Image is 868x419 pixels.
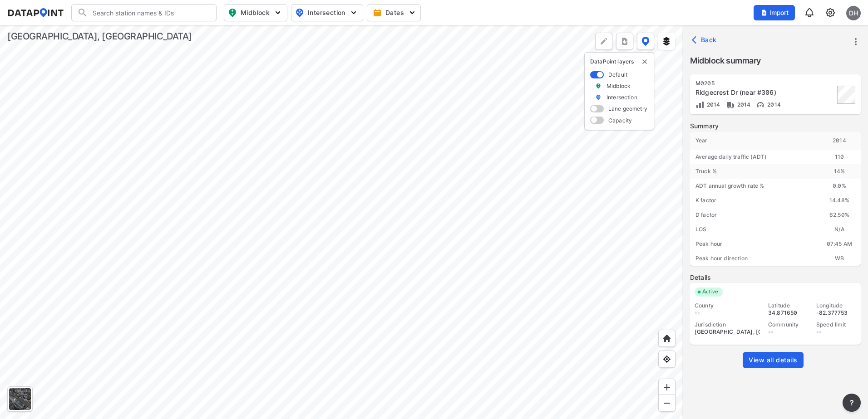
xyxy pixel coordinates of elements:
[690,208,818,222] div: D factor
[349,8,358,17] img: 5YPKRKmlfpI5mqlR8AD95paCi+0kK1fRFDJSaMmawlwaeJcJwk9O2fotCW5ve9gAAAAASUVORK5CYII=
[228,7,281,18] span: Midblock
[695,309,760,317] div: --
[662,383,671,392] img: ZvzfEJKXnyWIrJytrsY285QMwk63cM6Drc+sIAAAAASUVORK5CYII=
[608,105,647,112] label: Lane geometry
[690,132,818,150] div: Year
[620,37,629,46] img: xqJnZQTG2JQi0x5lvmkeSNbbgIiQD62bqHG8IfrOzanD0FsRdYrij6fAAAAAElFTkSuQmCC
[641,58,648,65] button: delete
[694,35,717,44] span: Back
[818,237,861,251] div: 07:45 AM
[846,6,861,20] div: DH
[658,395,676,412] div: Zoom out
[695,302,760,309] div: County
[848,397,855,408] span: ?
[695,88,834,97] div: Ridgecrest Dr (near #306)
[818,193,861,208] div: 14.48%
[816,302,856,309] div: Longitude
[818,132,861,150] div: 2014
[227,7,238,18] img: map_pin_mid.602f9df1.svg
[749,356,798,365] span: View all details
[818,222,861,237] div: N/A
[695,100,705,109] img: Volume count
[690,122,861,131] label: Summary
[607,93,637,101] label: Intersection
[818,164,861,179] div: 14 %
[599,37,608,46] img: +Dz8AAAAASUVORK5CYII=
[690,222,818,237] div: LOS
[662,334,671,343] img: +XpAUvaXAN7GudzAAAAAElFTkSuQmCC
[768,328,808,336] div: --
[690,193,818,208] div: K factor
[595,93,602,101] img: marker_Intersection.6861001b.svg
[765,101,781,108] span: 2014
[637,33,654,50] button: DataPoint layers
[695,328,760,336] div: [GEOGRAPHIC_DATA], [GEOGRAPHIC_DATA]
[658,351,676,368] div: View my location
[295,7,357,18] span: Intersection
[590,58,648,65] p: DataPoint layers
[595,82,602,90] img: marker_Midblock.5ba75e30.svg
[690,179,818,193] div: ADT annual growth rate %
[291,4,363,21] button: Intersection
[641,58,648,65] img: close-external-leyer.3061a1c7.svg
[818,208,861,222] div: 62.50%
[641,37,650,46] img: data-point-layers.37681fc9.svg
[690,237,818,251] div: Peak hour
[7,386,33,412] div: Toggle basemap
[7,8,64,17] img: dataPointLogo.9353c09d.svg
[367,4,421,21] button: Dates
[816,328,856,336] div: --
[695,80,834,87] div: M0205
[768,302,808,309] div: Latitude
[848,34,863,49] button: more
[690,54,861,67] label: Midblock summary
[816,309,856,317] div: -82.377753
[662,37,671,46] img: layers.ee07997e.svg
[816,321,856,328] div: Speed limit
[843,394,861,412] button: more
[7,30,192,43] div: [GEOGRAPHIC_DATA], [GEOGRAPHIC_DATA]
[756,100,765,109] img: Vehicle speed
[608,117,632,124] label: Capacity
[690,251,818,266] div: Peak hour direction
[375,8,415,17] span: Dates
[735,101,751,108] span: 2014
[373,8,382,17] img: calendar-gold.39a51dde.svg
[294,7,305,18] img: map_pin_int.54838e6b.svg
[726,100,735,109] img: Vehicle class
[695,321,760,328] div: Jurisdiction
[759,8,789,17] span: Import
[690,164,818,179] div: Truck %
[754,5,795,20] button: Import
[608,71,627,78] label: Default
[224,4,287,21] button: Midblock
[690,33,720,47] button: Back
[768,321,808,328] div: Community
[607,82,631,90] label: Midblock
[616,33,633,50] button: more
[88,5,211,20] input: Search
[699,287,723,297] span: Active
[804,7,815,18] img: 8A77J+mXikMhHQAAAAASUVORK5CYII=
[818,251,861,266] div: WB
[818,179,861,193] div: 0.0 %
[825,7,836,18] img: cids17cp3yIFEOpj3V8A9qJSH103uA521RftCD4eeui4ksIb+krbm5XvIjxD52OS6NWLn9gAAAAAElFTkSuQmCC
[408,8,417,17] img: 5YPKRKmlfpI5mqlR8AD95paCi+0kK1fRFDJSaMmawlwaeJcJwk9O2fotCW5ve9gAAAAASUVORK5CYII=
[705,101,720,108] span: 2014
[754,8,799,17] a: Import
[273,8,282,17] img: 5YPKRKmlfpI5mqlR8AD95paCi+0kK1fRFDJSaMmawlwaeJcJwk9O2fotCW5ve9gAAAAASUVORK5CYII=
[658,330,676,347] div: Home
[760,9,768,16] img: file_add.62c1e8a2.svg
[658,33,675,50] button: External layers
[690,273,861,282] label: Details
[690,150,818,164] div: Average daily traffic (ADT)
[768,309,808,317] div: 34.871650
[658,379,676,396] div: Zoom in
[818,150,861,164] div: 110
[595,33,612,50] div: Polygon tool
[662,399,671,408] img: MAAAAAElFTkSuQmCC
[662,355,671,364] img: zeq5HYn9AnE9l6UmnFLPAAAAAElFTkSuQmCC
